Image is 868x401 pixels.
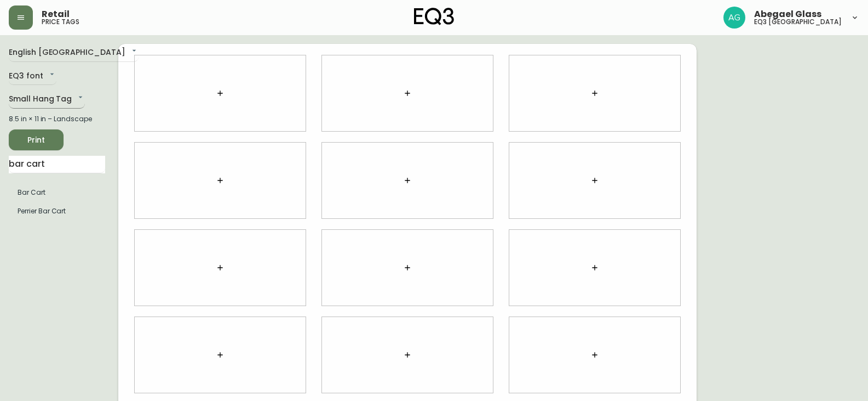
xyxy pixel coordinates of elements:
[754,10,821,19] span: Abegael Glass
[9,183,105,202] li: Bar Cart
[9,202,105,221] li: Perrier Bar Cart
[23,16,181,26] div: Loll Alfresco Dining Chair
[9,91,85,109] div: Small Hang Tag
[9,67,56,86] div: EQ3 font
[23,33,181,69] div: Lightweight for easy stacking, the Loll Alfresco Dining Chair allows you to focus on the hors d'o...
[18,133,55,147] span: Print
[9,114,105,124] div: 8.5 in × 11 in – Landscape
[9,44,139,62] div: English [GEOGRAPHIC_DATA]
[9,129,64,150] button: Print
[23,26,181,33] div: 18.75w × 21.75d × 32.5h
[723,7,745,29] img: ffcb3a98c62deb47deacec1bf39f4e65
[42,19,79,25] h5: price tags
[42,10,70,19] span: Retail
[414,8,455,25] img: logo
[9,156,105,173] input: Search
[754,19,842,25] h5: eq3 [GEOGRAPHIC_DATA]
[159,75,181,84] div: $833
